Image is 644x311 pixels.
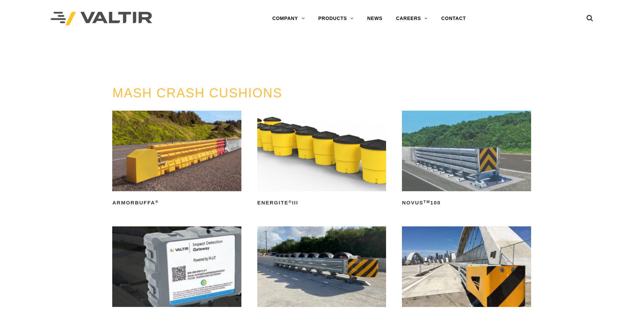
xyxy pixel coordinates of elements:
a: ENERGITE®III [257,111,386,208]
a: ArmorBuffa® [112,111,241,208]
sup: ® [155,200,159,204]
h2: ENERGITE III [257,197,386,208]
a: PRODUCTS [311,12,360,25]
sup: ® [289,200,292,204]
a: NEWS [360,12,389,25]
h2: NOVUS 100 [402,197,531,208]
a: COMPANY [265,12,311,25]
a: CONTACT [434,12,473,25]
a: MASH CRASH CUSHIONS [112,86,282,100]
a: NOVUSTM100 [402,111,531,208]
h2: ArmorBuffa [112,197,241,208]
sup: TM [424,200,430,204]
a: CAREERS [389,12,434,25]
img: Valtir [51,12,152,26]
